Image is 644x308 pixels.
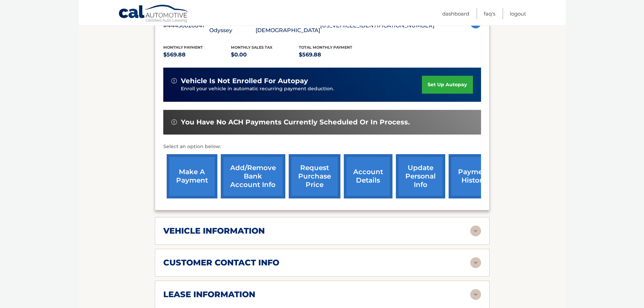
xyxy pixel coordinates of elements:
p: Select an option below: [163,143,481,151]
img: alert-white.svg [171,119,177,125]
p: [PERSON_NAME][DEMOGRAPHIC_DATA] [256,16,320,35]
h2: lease information [163,289,255,300]
span: Monthly Payment [163,45,203,50]
img: accordion-rest.svg [470,257,481,268]
a: account details [344,154,392,198]
span: You have no ACH payments currently scheduled or in process. [181,118,410,126]
a: Cal Automotive [118,4,189,24]
img: accordion-rest.svg [470,289,481,300]
p: #44456026041 [163,21,210,30]
img: accordion-rest.svg [470,226,481,236]
span: Monthly sales Tax [231,45,272,50]
a: update personal info [396,154,445,198]
p: 2026 Honda Odyssey [209,16,256,35]
a: payment history [449,154,499,198]
p: [US_VEHICLE_IDENTIFICATION_NUMBER] [320,21,434,30]
a: Dashboard [442,8,469,19]
a: Logout [510,8,526,19]
p: $569.88 [299,50,367,60]
h2: vehicle information [163,226,265,236]
a: set up autopay [422,76,473,94]
a: Add/Remove bank account info [221,154,285,198]
a: request purchase price [289,154,340,198]
p: $569.88 [163,50,231,60]
a: make a payment [167,154,217,198]
p: $0.00 [231,50,299,60]
p: Enroll your vehicle in automatic recurring payment deduction. [181,85,422,93]
span: Total Monthly Payment [299,45,352,50]
h2: customer contact info [163,258,279,268]
a: FAQ's [484,8,495,19]
span: vehicle is not enrolled for autopay [181,77,308,85]
img: alert-white.svg [171,78,177,84]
